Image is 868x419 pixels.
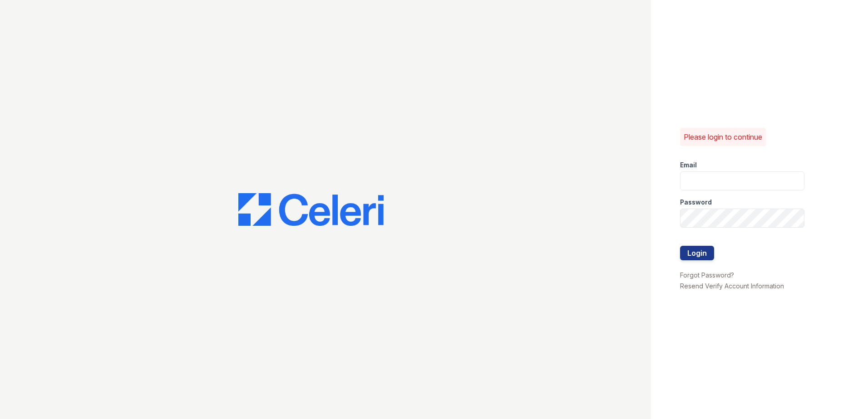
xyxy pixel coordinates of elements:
label: Password [680,198,712,207]
a: Resend Verify Account Information [680,282,784,290]
label: Email [680,161,697,170]
button: Login [680,246,714,260]
img: CE_Logo_Blue-a8612792a0a2168367f1c8372b55b34899dd931a85d93a1a3d3e32e68fde9ad4.png [238,193,384,226]
p: Please login to continue [684,132,762,142]
a: Forgot Password? [680,271,734,279]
